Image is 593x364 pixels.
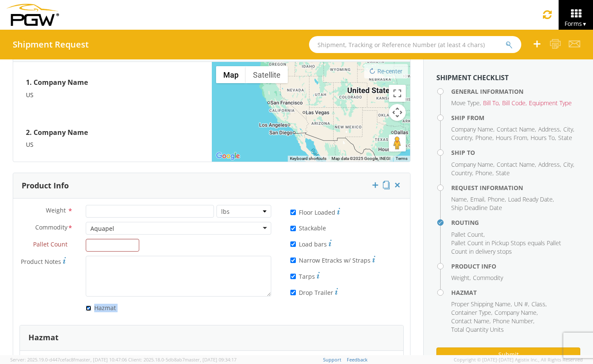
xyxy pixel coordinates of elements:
[531,134,556,142] li: ,
[185,356,236,363] span: master, [DATE] 09:34:17
[531,134,555,142] span: Hours To
[290,241,296,247] input: Load bars
[396,156,408,161] a: Terms
[496,134,527,142] span: Hours From
[290,274,296,279] input: Tarps
[451,317,491,325] li: ,
[451,149,580,156] h4: Ship To
[290,255,375,265] label: Narrow Etracks w/ Straps
[488,195,506,204] li: ,
[563,125,574,134] li: ,
[451,308,491,316] span: Container Type
[488,195,505,203] span: Phone
[563,160,573,168] span: City
[451,325,504,333] span: Total Quantity Units
[529,99,572,107] span: Equipment Type
[46,207,66,215] span: Weight
[451,99,480,107] span: Move Type
[558,134,572,142] span: State
[531,300,547,308] li: ,
[323,356,341,363] a: Support
[28,333,59,342] h3: Hazmat
[497,160,536,169] li: ,
[563,125,573,133] span: City
[451,169,473,177] li: ,
[436,73,509,82] strong: Shipment Checklist
[13,40,89,49] h4: Shipment Request
[475,134,492,142] span: Phone
[451,160,493,168] span: Company Name
[75,356,127,363] span: master, [DATE] 10:47:06
[290,207,340,217] label: Floor Loaded
[582,20,587,28] span: ▼
[538,160,561,169] li: ,
[6,4,59,26] img: pgw-form-logo-1aaa8060b1cc70fad034.png
[493,317,534,325] li: ,
[26,125,199,141] h4: 2. Company Name
[364,64,408,78] button: Re-center
[475,169,494,177] li: ,
[538,125,560,133] span: Address
[290,210,296,215] input: Floor Loaded
[495,308,538,317] li: ,
[451,169,472,177] span: Country
[483,99,500,107] li: ,
[497,125,535,133] span: Contact Name
[538,125,561,134] li: ,
[475,134,494,142] li: ,
[389,85,406,102] button: Toggle fullscreen view
[451,274,471,282] li: ,
[451,115,580,121] h4: Ship From
[86,305,91,311] input: Hazmat
[10,356,127,363] span: Server: 2025.19.0-d447cefac8f
[475,169,492,177] span: Phone
[214,151,242,162] a: Open this area in Google Maps (opens a new window)
[451,185,580,191] h4: Request Information
[290,226,296,231] input: Stackable
[332,156,391,161] span: Map data ©2025 Google, INEGI
[451,230,483,238] span: Pallet Count
[451,125,495,134] li: ,
[473,274,503,282] span: Commodity
[290,290,296,295] input: Drop Trailer
[497,125,536,134] li: ,
[495,308,537,316] span: Company Name
[451,195,468,204] li: ,
[290,271,320,281] label: Tarps
[565,20,587,28] span: Forms
[451,239,561,255] span: Pallet Count in Pickup Stops equals Pallet Count in delivery stops
[35,223,67,233] span: Commodity
[502,99,527,107] li: ,
[451,125,493,133] span: Company Name
[436,347,580,362] button: Submit
[514,300,529,308] li: ,
[309,36,521,53] input: Shipment, Tracking or Reference Number (at least 4 chars)
[451,99,481,107] li: ,
[21,258,61,266] span: Product Notes
[508,195,553,203] span: Load Ready Date
[508,195,554,204] li: ,
[502,99,526,107] span: Bill Code
[451,134,472,142] span: Country
[451,274,469,282] span: Weight
[290,238,332,249] label: Load bars
[538,160,560,168] span: Address
[531,300,545,308] span: Class
[26,91,34,99] span: US
[451,263,580,269] h4: Product Info
[86,302,118,312] label: Hazmat
[451,317,489,325] span: Contact Name
[22,182,69,190] h3: Product Info
[454,356,583,363] span: Copyright © [DATE]-[DATE] Agistix Inc., All Rights Reserved
[347,356,368,363] a: Feedback
[451,134,473,142] li: ,
[389,134,406,151] button: Drag Pegman onto the map to open Street View
[493,317,533,325] span: Phone Number
[451,160,495,169] li: ,
[290,156,326,162] button: Keyboard shortcuts
[451,219,580,226] h4: Routing
[214,151,242,162] img: Google
[563,160,574,169] li: ,
[451,300,511,308] span: Proper Shipping Name
[26,140,34,148] span: US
